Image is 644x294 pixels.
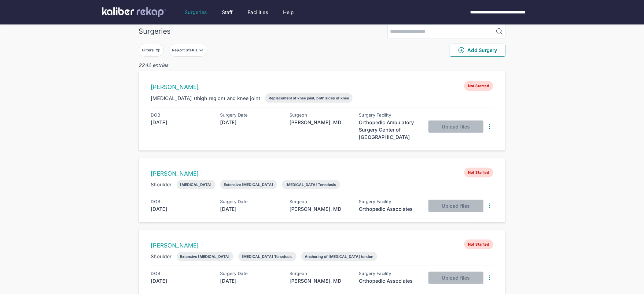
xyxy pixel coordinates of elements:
div: Orthopedic Associates [359,205,420,213]
div: [MEDICAL_DATA] Tenodesis [242,254,293,259]
div: [MEDICAL_DATA] [180,182,212,187]
a: Surgeries [185,9,207,16]
div: Replacement of knee joint, both sides of knee [269,96,349,100]
div: Orthopedic Ambulatory Surgery Center of [GEOGRAPHIC_DATA] [359,119,420,141]
img: faders-horizontal-grey.d550dbda.svg [155,48,160,53]
div: Surgeon [290,199,351,204]
div: [DATE] [151,119,212,126]
div: Report Status [172,48,199,53]
button: Upload files [429,200,484,212]
span: Not Started [464,81,493,91]
div: [DATE] [151,205,212,213]
div: [DATE] [220,277,282,285]
a: Staff [222,9,233,16]
span: Not Started [464,240,493,249]
div: Surgery Date [220,113,282,117]
a: [PERSON_NAME] [151,170,199,177]
a: [PERSON_NAME] [151,242,199,249]
button: Report Status [169,44,208,57]
div: Surgery Date [220,199,282,204]
img: DotsThreeVertical.31cb0eda.svg [486,123,493,130]
div: [PERSON_NAME], MD [290,119,351,126]
span: Not Started [464,168,493,177]
div: Surgeries [139,27,171,35]
div: Anchoring of [MEDICAL_DATA] tendon [305,254,374,259]
a: [PERSON_NAME] [151,84,199,91]
div: DOB [151,113,212,117]
div: Surgery Facility [359,113,420,117]
div: DOB [151,271,212,276]
div: [MEDICAL_DATA] (thigh region) and knee joint [151,95,260,102]
img: DotsThreeVertical.31cb0eda.svg [486,202,493,210]
div: 2242 entries [139,61,506,69]
a: Facilities [248,9,268,16]
div: [MEDICAL_DATA] Tenodesis [286,182,337,187]
div: Orthopedic Associates [359,277,420,285]
div: [DATE] [220,205,282,213]
div: Surgeon [290,113,351,117]
div: Surgeon [290,271,351,276]
img: PlusCircleGreen.5fd88d77.svg [458,47,465,54]
button: Upload files [429,272,484,284]
img: kaliber labs logo [102,7,166,17]
div: Extensive [MEDICAL_DATA] [224,182,274,187]
div: Shoulder [151,253,172,260]
div: Shoulder [151,181,172,188]
img: DotsThreeVertical.31cb0eda.svg [486,274,493,281]
div: Surgery Date [220,271,282,276]
img: filter-caret-down-grey.b3560631.svg [199,48,204,53]
div: Extensive [MEDICAL_DATA] [180,254,230,259]
button: Upload files [429,121,484,133]
span: Upload files [442,203,470,209]
img: MagnifyingGlass.1dc66aab.svg [496,28,503,35]
span: Upload files [442,275,470,281]
div: [DATE] [151,277,212,285]
span: Upload files [442,124,470,130]
div: Surgery Facility [359,271,420,276]
button: Filters [139,44,164,57]
button: Add Surgery [450,44,506,57]
div: [DATE] [220,119,282,126]
div: Filters [142,48,155,53]
div: Surgery Facility [359,199,420,204]
span: Add Surgery [458,47,497,54]
a: Help [283,9,294,16]
div: DOB [151,199,212,204]
div: [PERSON_NAME], MD [290,205,351,213]
div: [PERSON_NAME], MD [290,277,351,285]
